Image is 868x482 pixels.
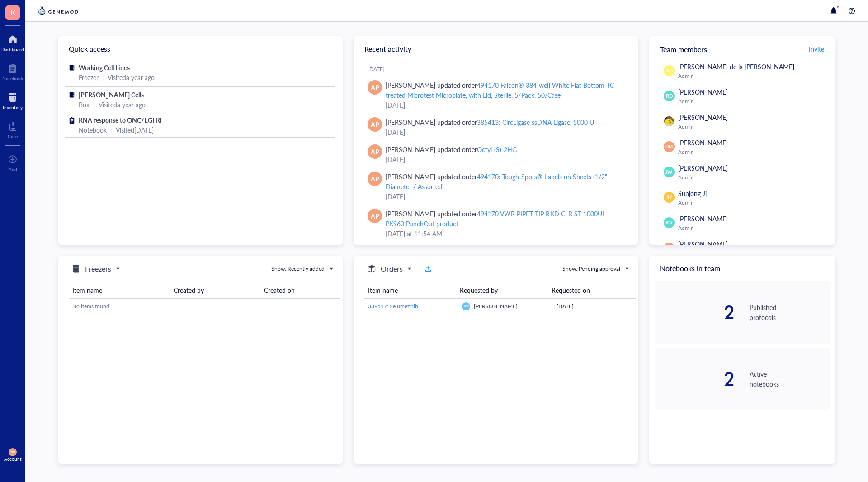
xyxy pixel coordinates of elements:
span: AP [371,174,379,184]
div: Admin [678,72,826,80]
a: AP[PERSON_NAME] updated order494170 VWR PIPET TIP RKD CLR ST 1000UL PK960 PunchOut product[DATE] ... [361,205,631,242]
div: Visited a year ago [108,72,155,82]
span: Sunjong Ji [678,189,707,198]
img: genemod-logo [36,5,80,16]
span: AP [666,244,673,252]
span: KV [665,219,672,227]
button: Invite [808,42,825,56]
span: RD [665,92,673,100]
div: [DATE] at 11:54 AM [386,229,624,239]
a: Core [8,119,18,139]
div: [PERSON_NAME] updated order [386,209,624,229]
a: AP[PERSON_NAME] updated order494170: Tough-Spots® Labels on Sheets (1/2" Diameter / Assorted)[DATE] [361,168,631,205]
a: AP[PERSON_NAME] updated order385413: CircLigase ssDNA Ligase, 5000 U[DATE] [361,114,631,141]
div: Visited a year ago [99,100,146,110]
div: [PERSON_NAME] updated order [386,80,624,100]
span: 339517: Selumetinib [368,302,418,310]
div: [DATE] [386,127,624,137]
span: [PERSON_NAME] [678,138,728,147]
span: DM [665,143,673,150]
a: AP[PERSON_NAME] updated order494170 Falcon® 384-well White Flat Bottom TC-treated Microtest Micro... [361,76,631,114]
div: Admin [678,174,826,181]
div: [PERSON_NAME] updated order [386,172,624,191]
span: AP [371,211,379,221]
span: DD [665,67,673,74]
h5: Orders [381,263,403,274]
div: Dashboard [1,47,24,52]
div: Admin [678,199,826,206]
div: Admin [678,123,826,130]
span: Invite [809,44,824,53]
div: 494170 Falcon® 384-well White Flat Bottom TC-treated Microtest Microplate, with Lid, Sterile, 5/P... [386,81,616,100]
div: [DATE] [368,66,631,73]
div: Quick access [58,36,343,62]
div: [PERSON_NAME] updated order [386,144,517,154]
span: K [10,7,15,18]
div: Visited [DATE] [116,125,154,135]
div: Active notebooks [750,369,830,389]
div: Admin [678,98,826,105]
span: AP [371,82,379,92]
span: DM [10,450,15,453]
div: Team members [649,36,835,62]
div: Admin [678,148,826,156]
div: | [110,125,112,135]
th: Requested by [456,282,548,299]
div: Add [9,167,17,172]
th: Requested on [548,282,628,299]
th: Created by [170,282,260,299]
span: [PERSON_NAME] de la [PERSON_NAME] [678,62,794,71]
div: Account [4,456,22,462]
div: Notebook [79,125,107,135]
h5: Freezers [85,263,111,274]
div: [PERSON_NAME] updated order [386,117,594,127]
div: [DATE] [386,100,624,110]
div: Freezer [79,72,99,82]
a: Inventory [3,90,23,110]
a: Dashboard [1,32,24,52]
a: Notebook [2,61,23,81]
div: Show: Pending approval [562,265,620,273]
span: Working Cell Lines [79,63,130,72]
div: Notebook [2,76,23,81]
div: Admin [678,224,826,232]
span: [PERSON_NAME] Cells [79,90,144,99]
div: 2 [655,303,735,321]
div: No items found [72,302,336,310]
span: [PERSON_NAME] [678,214,728,223]
div: Inventory [3,105,23,110]
div: Recent activity [354,36,638,62]
div: Published protocols [750,302,830,322]
div: Core [8,134,18,139]
div: [DATE] [386,154,624,164]
span: [PERSON_NAME] [678,239,728,248]
span: [PERSON_NAME] [678,163,728,172]
span: JW [665,168,673,176]
div: 385413: CircLigase ssDNA Ligase, 5000 U [477,118,594,127]
a: AP[PERSON_NAME] updated orderOctyl-(S)-2HG[DATE] [361,141,631,168]
div: [DATE] [557,302,632,310]
div: Octyl-(S)-2HG [477,145,517,154]
span: [PERSON_NAME] [474,302,518,310]
span: [PERSON_NAME] [678,113,728,122]
div: | [102,72,104,82]
div: [DATE] [386,191,624,201]
div: 494170: Tough-Spots® Labels on Sheets (1/2" Diameter / Assorted) [386,172,607,191]
th: Item name [364,282,456,299]
div: Notebooks in team [649,256,835,281]
div: 494170 VWR PIPET TIP RKD CLR ST 1000UL PK960 PunchOut product [386,209,605,228]
th: Item name [69,282,170,299]
img: da48f3c6-a43e-4a2d-aade-5eac0d93827f.jpeg [664,116,674,126]
div: | [93,100,95,110]
span: [PERSON_NAME] [678,87,728,96]
span: RNA response to ONC/EGFRi [79,115,162,124]
span: KW [464,305,468,308]
a: 339517: Selumetinib [368,302,455,310]
div: 2 [655,370,735,388]
div: Show: Recently added [271,265,325,273]
th: Created on [260,282,340,299]
span: AP [371,147,379,157]
span: AP [371,119,379,129]
span: SJ [666,193,672,201]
